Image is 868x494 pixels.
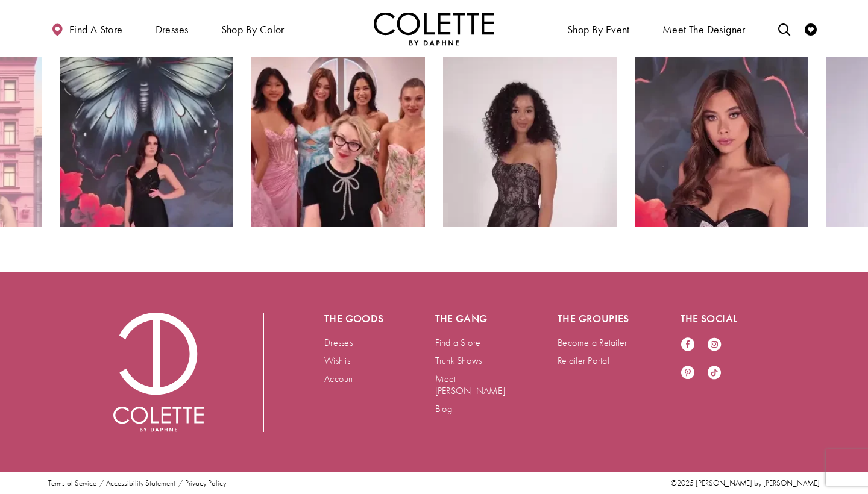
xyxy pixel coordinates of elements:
ul: Follow us [675,331,740,387]
span: Find a store [69,23,123,36]
span: Dresses [153,12,192,45]
a: Check Wishlist [802,12,820,45]
img: Colette by Daphne [113,313,204,432]
a: Wishlist [324,354,352,367]
a: Become a Retailer [558,336,627,349]
a: Instagram Feed Action #0 - Opens in new tab [635,54,808,227]
a: Blog [435,402,453,415]
ul: Post footer menu [43,479,231,487]
h5: The social [681,313,755,325]
a: Visit Home Page [374,12,494,45]
a: Visit our Instagram - Opens in new tab [707,337,722,353]
a: Retailer Portal [558,354,609,367]
h5: The gang [435,313,510,325]
span: Shop by color [221,23,285,36]
h5: The groupies [558,313,632,325]
a: Terms of Service [48,479,96,487]
a: Instagram Feed Action #0 - Opens in new tab [60,54,233,227]
img: Colette by Daphne [374,12,494,45]
a: Visit our Facebook - Opens in new tab [681,337,695,353]
a: Account [324,372,355,385]
span: Shop By Event [567,23,630,36]
a: Instagram Feed Action #0 - Opens in new tab [251,54,425,227]
span: Shop by color [218,12,288,45]
span: ©2025 [PERSON_NAME] by [PERSON_NAME] [671,478,820,488]
a: Accessibility Statement [106,479,175,487]
a: Meet [PERSON_NAME] [435,372,505,397]
a: Toggle search [775,12,793,45]
a: Instagram Feed Action #0 - Opens in new tab [443,54,617,227]
a: Visit our TikTok - Opens in new tab [707,365,722,381]
a: Trunk Shows [435,354,482,367]
a: Visit Colette by Daphne Homepage [113,313,204,432]
a: Meet the designer [659,12,749,45]
span: Shop By Event [564,12,633,45]
h5: The goods [324,313,387,325]
a: Find a store [48,12,125,45]
a: Visit our Pinterest - Opens in new tab [681,365,695,381]
a: Find a Store [435,336,481,349]
a: Dresses [324,336,353,349]
a: Privacy Policy [185,479,226,487]
span: Dresses [156,23,189,36]
span: Meet the designer [662,23,746,36]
